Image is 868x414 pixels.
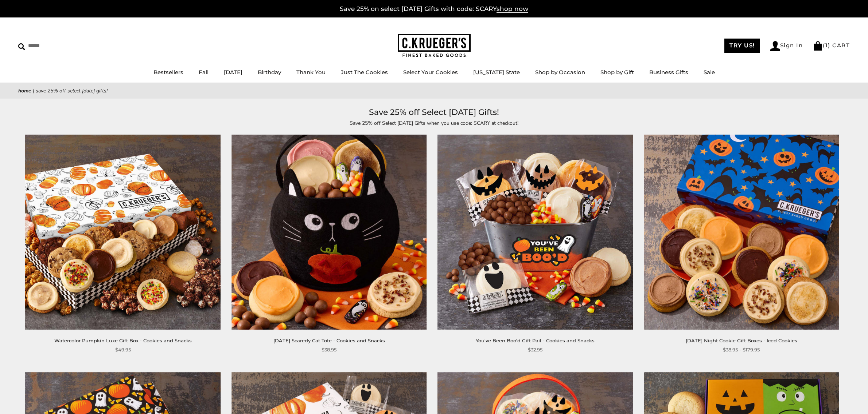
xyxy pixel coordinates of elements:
[813,42,850,49] a: (1) CART
[535,69,585,76] a: Shop by Occasion
[18,87,31,94] a: Home
[704,69,715,76] a: Sale
[649,69,688,76] a: Business Gifts
[224,69,242,76] a: [DATE]
[18,40,105,51] input: Search
[273,338,385,343] a: [DATE] Scaredy Cat Tote - Cookies and Snacks
[403,69,458,76] a: Select Your Cookies
[476,338,595,343] a: You've Been Boo'd Gift Pail - Cookies and Snacks
[686,338,797,343] a: [DATE] Night Cookie Gift Boxes - Iced Cookies
[18,43,25,50] img: Search
[813,41,823,51] img: Bag
[644,135,839,330] img: Halloween Night Cookie Gift Boxes - Iced Cookies
[398,34,471,57] img: C.KRUEGER'S
[438,135,633,330] a: You've Been Boo'd Gift Pail - Cookies and Snacks
[724,39,760,53] a: TRY US!
[600,69,634,76] a: Shop by Gift
[153,69,183,76] a: Bestsellers
[258,69,281,76] a: Birthday
[770,41,803,51] a: Sign In
[199,69,209,76] a: Fall
[36,87,108,94] span: Save 25% off Select [DATE] Gifts!
[18,87,850,95] nav: breadcrumbs
[723,346,760,354] span: $38.95 - $179.95
[29,106,839,119] h1: Save 25% off Select [DATE] Gifts!
[341,69,388,76] a: Just The Cookies
[528,346,542,354] span: $32.95
[296,69,326,76] a: Thank You
[115,346,131,354] span: $49.95
[497,5,528,13] span: shop now
[322,346,336,354] span: $38.95
[340,5,528,13] a: Save 25% on select [DATE] Gifts with code: SCARYshop now
[33,87,34,94] span: |
[231,135,427,330] img: Halloween Scaredy Cat Tote - Cookies and Snacks
[473,69,520,76] a: [US_STATE] State
[770,41,780,51] img: Account
[266,119,602,127] p: Save 25% off Select [DATE] Gifts when you use code: SCARY at checkout!
[26,135,221,330] img: Watercolor Pumpkin Luxe Gift Box - Cookies and Snacks
[825,42,828,49] span: 1
[437,135,632,330] img: You've Been Boo'd Gift Pail - Cookies and Snacks
[54,338,192,343] a: Watercolor Pumpkin Luxe Gift Box - Cookies and Snacks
